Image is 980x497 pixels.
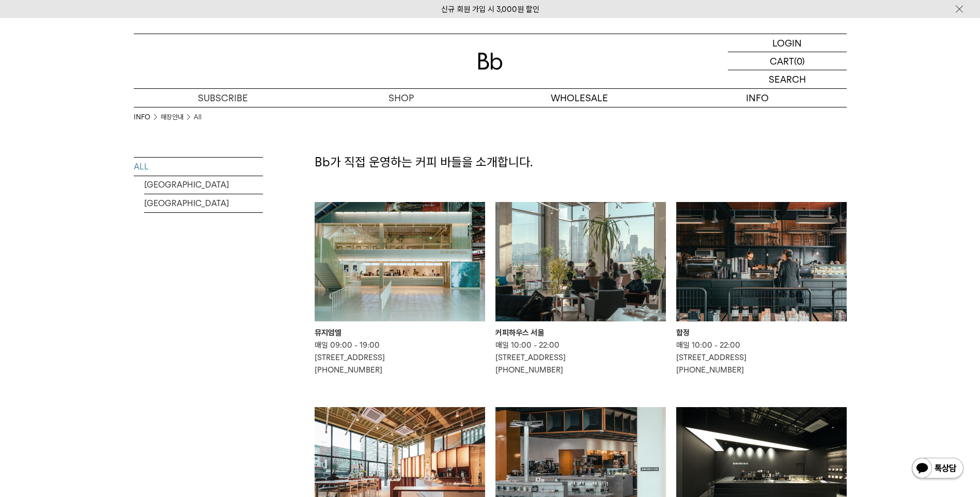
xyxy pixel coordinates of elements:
a: 합정 합정 매일 10:00 - 22:00[STREET_ADDRESS][PHONE_NUMBER] [676,202,847,376]
a: SUBSCRIBE [134,89,312,107]
p: 매일 09:00 - 19:00 [STREET_ADDRESS] [PHONE_NUMBER] [315,339,485,376]
a: LOGIN [728,34,847,52]
p: INFO [668,89,847,107]
p: LOGIN [772,34,802,52]
a: [GEOGRAPHIC_DATA] [144,176,263,194]
a: 커피하우스 서울 커피하우스 서울 매일 10:00 - 22:00[STREET_ADDRESS][PHONE_NUMBER] [495,202,666,376]
a: 신규 회원 가입 시 3,000원 할인 [441,5,539,14]
p: SEARCH [769,70,806,88]
a: [GEOGRAPHIC_DATA] [144,194,263,212]
div: 커피하우스 서울 [495,327,666,339]
a: All [194,112,201,122]
a: 매장안내 [161,112,183,122]
div: 합정 [676,327,847,339]
a: ALL [134,158,263,176]
div: 뮤지엄엘 [315,327,485,339]
p: WHOLESALE [490,89,668,107]
p: Bb가 직접 운영하는 커피 바들을 소개합니다. [315,153,847,171]
li: INFO [134,112,161,122]
p: CART [770,52,794,70]
img: 합정 [676,202,847,321]
p: 매일 10:00 - 22:00 [STREET_ADDRESS] [PHONE_NUMBER] [676,339,847,376]
a: SHOP [312,89,490,107]
a: CART (0) [728,52,847,70]
img: 카카오톡 채널 1:1 채팅 버튼 [911,457,965,482]
a: 뮤지엄엘 뮤지엄엘 매일 09:00 - 19:00[STREET_ADDRESS][PHONE_NUMBER] [315,202,485,376]
img: 커피하우스 서울 [495,202,666,321]
p: (0) [794,52,805,70]
img: 로고 [478,53,503,70]
img: 뮤지엄엘 [315,202,485,321]
p: 매일 10:00 - 22:00 [STREET_ADDRESS] [PHONE_NUMBER] [495,339,666,376]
